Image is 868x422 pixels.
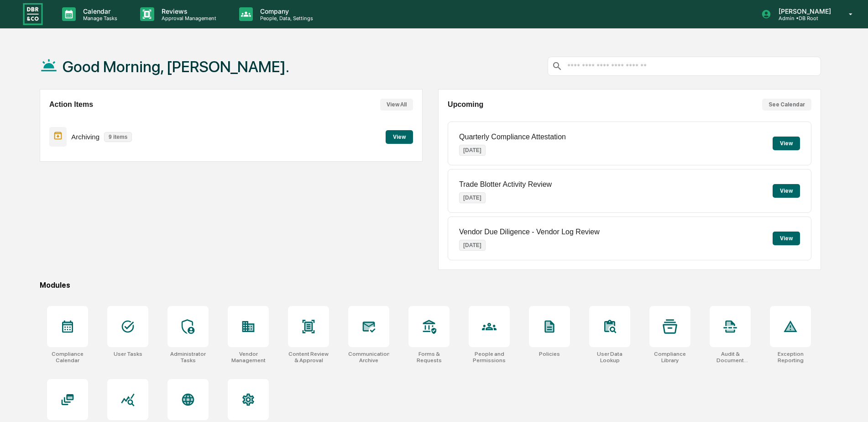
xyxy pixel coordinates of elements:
[386,132,413,141] a: View
[76,7,122,15] p: Calendar
[49,100,93,109] h2: Action Items
[459,228,600,236] p: Vendor Due Diligence - Vendor Log Review
[228,351,269,364] div: Vendor Management
[762,99,811,111] button: See Calendar
[459,133,566,141] p: Quarterly Compliance Attestation
[448,100,483,109] h2: Upcoming
[710,351,751,364] div: Audit & Document Logs
[253,15,318,21] p: People, Data, Settings
[253,7,318,15] p: Company
[770,351,811,364] div: Exception Reporting
[469,351,510,364] div: People and Permissions
[771,7,836,15] p: [PERSON_NAME]
[773,184,800,198] button: View
[76,15,122,21] p: Manage Tasks
[459,180,552,189] p: Trade Blotter Activity Review
[288,351,329,364] div: Content Review & Approval
[408,351,450,364] div: Forms & Requests
[386,130,413,144] button: View
[348,351,389,364] div: Communications Archive
[773,232,800,245] button: View
[71,133,99,141] p: Archiving
[47,351,88,364] div: Compliance Calendar
[539,351,560,357] div: Policies
[459,240,486,251] p: [DATE]
[154,7,221,15] p: Reviews
[459,192,486,203] p: [DATE]
[773,137,800,150] button: View
[649,351,690,364] div: Compliance Library
[154,15,221,21] p: Approval Management
[114,351,142,357] div: User Tasks
[459,145,486,156] p: [DATE]
[380,99,413,111] button: View All
[167,351,209,364] div: Administrator Tasks
[589,351,630,364] div: User Data Lookup
[839,392,863,417] iframe: Open customer support
[63,58,289,76] h1: Good Morning, [PERSON_NAME].
[40,281,821,290] div: Modules
[22,2,44,26] img: logo
[771,15,836,21] p: Admin • DB Root
[104,132,132,142] p: 9 items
